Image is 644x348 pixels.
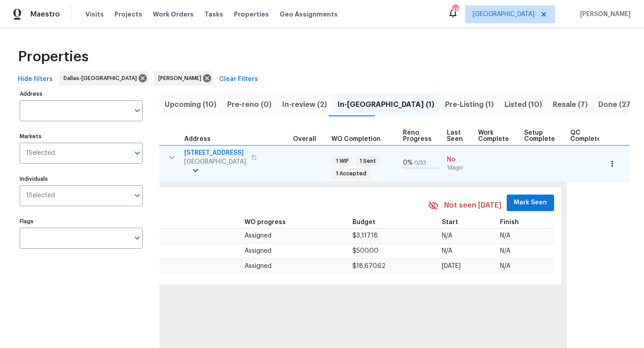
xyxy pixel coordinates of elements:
label: Address [20,91,143,97]
span: Done (275) [598,98,638,111]
span: Dallas-[GEOGRAPHIC_DATA] [64,74,140,83]
span: $18,670.62 [352,263,386,269]
span: N/A [442,233,452,239]
span: Visits [85,10,104,19]
span: QC Complete [570,130,601,142]
span: WO Completion [331,136,381,142]
span: N/A [500,233,510,239]
p: Assigned [245,231,345,241]
span: Overall [293,136,316,142]
span: Listed (10) [504,98,542,111]
span: Last Seen [447,130,463,142]
span: No [447,155,471,164]
span: [DATE] [442,263,461,269]
button: Clear Filters [216,71,262,88]
label: Individuals [20,176,143,182]
span: N/A [500,263,510,269]
span: [STREET_ADDRESS] [184,149,246,157]
span: Upcoming (10) [165,98,216,111]
span: Geo Assignments [280,10,338,19]
span: Resale (7) [553,98,588,111]
div: Days past target finish date [293,136,324,142]
span: Hide filters [18,74,53,85]
span: [PERSON_NAME] [576,10,631,19]
span: Clear Filters [219,74,258,85]
span: Properties [234,10,269,19]
button: Open [131,189,144,202]
span: $500.00 [352,248,378,254]
button: Mark Seen [507,195,554,211]
span: [PERSON_NAME] [158,74,205,83]
td: Project started on time [188,145,219,182]
span: 1 Selected [26,149,55,157]
span: 1 Selected [26,192,55,199]
span: N/A [500,248,510,254]
span: 0 / 33 [414,160,426,166]
button: Hide filters [14,71,56,88]
span: In-[GEOGRAPHIC_DATA] (1) [338,98,434,111]
div: Dallas-[GEOGRAPHIC_DATA] [59,71,148,85]
span: Not seen [DATE] [444,200,501,211]
span: Reno Progress [403,130,432,142]
span: Pre-reno (0) [227,98,271,111]
span: 1 Sent [356,157,380,165]
span: Tasks [204,11,223,17]
span: Properties [18,52,89,61]
span: Budget [352,219,375,225]
span: Mark Seen [514,197,547,208]
span: Address [184,136,211,142]
span: [GEOGRAPHIC_DATA] [473,10,534,19]
span: [GEOGRAPHIC_DATA] [184,157,246,166]
span: 1 Accepted [332,170,370,178]
p: Assigned [245,246,345,256]
label: Markets [20,134,143,139]
span: $3,117.18 [352,233,378,239]
p: Assigned [245,262,345,271]
div: 48 [452,5,458,14]
span: Setup Complete [524,130,555,142]
span: Work Complete [478,130,509,142]
span: Finish [500,219,519,225]
span: 0 % [403,160,413,166]
button: Open [131,104,144,117]
button: Open [131,147,144,159]
span: Pre-Listing (1) [445,98,494,111]
span: WO progress [245,219,286,225]
span: Maestro [30,10,60,19]
div: [PERSON_NAME] [154,71,213,85]
span: 1d ago [447,164,471,172]
label: Flags [20,219,143,224]
span: N/A [442,248,452,254]
button: Open [131,232,144,244]
span: In-review (2) [282,98,327,111]
span: 1 WIP [332,157,352,165]
span: Work Orders [153,10,194,19]
span: Start [442,219,458,225]
span: Projects [114,10,142,19]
